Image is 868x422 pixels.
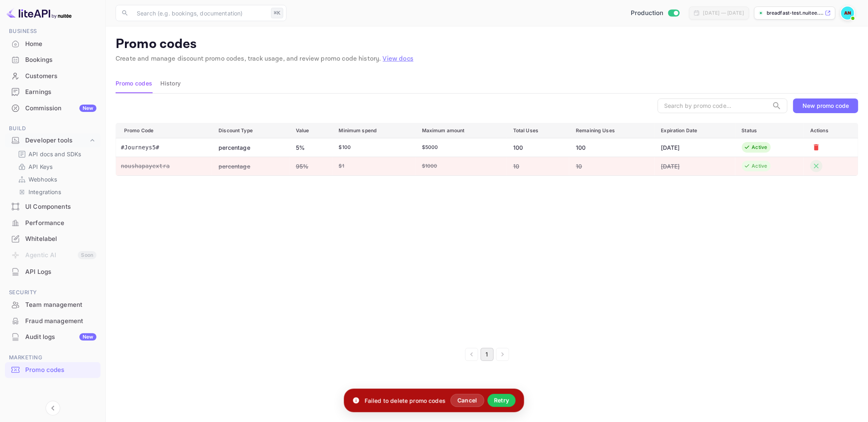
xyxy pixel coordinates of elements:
[25,72,96,81] div: Customers
[25,219,96,228] div: Performance
[5,329,101,345] div: Audit logsNew
[79,105,96,112] div: New
[116,54,858,64] p: Create and manage discount promo codes, track usage, and review promo code history.
[804,123,858,138] th: Actions
[339,144,409,151] div: $ 100
[5,36,101,51] a: Home
[422,144,500,151] div: $ 5000
[5,215,101,230] a: Performance
[28,188,61,196] p: Integrations
[5,313,101,328] a: Fraud management
[703,9,744,17] div: [DATE] — [DATE]
[5,27,101,36] span: Business
[5,288,101,297] span: Security
[116,138,212,157] td: #Journeys5#
[5,101,101,116] div: CommissionNew
[212,157,289,175] td: percentage
[5,84,101,99] a: Earnings
[365,396,446,405] p: Failed to delete promo codes
[18,188,94,196] a: Integrations
[802,102,849,109] div: New promo code
[25,300,96,310] div: Team management
[79,333,96,341] div: New
[5,101,101,116] a: CommissionNew
[25,234,96,244] div: Whitelabel
[5,36,101,52] div: Home
[7,7,72,20] img: LiteAPI logo
[5,297,101,313] div: Team management
[569,123,654,138] th: Remaining Uses
[25,365,96,375] div: Promo codes
[415,123,507,138] th: Maximum amount
[5,353,101,362] span: Marketing
[5,313,101,329] div: Fraud management
[655,123,735,138] th: Expiration Date
[450,394,484,407] button: Cancel
[116,157,212,175] td: noushapayextra
[627,9,682,18] div: Switch to Sandbox mode
[15,173,97,185] div: Webhooks
[15,186,97,198] div: Integrations
[28,162,52,171] p: API Keys
[25,55,96,65] div: Bookings
[5,329,101,344] a: Audit logsNew
[25,317,96,326] div: Fraud management
[5,199,101,214] a: UI Components
[289,157,332,175] td: 95%
[793,98,858,113] button: New promo code
[5,52,101,68] div: Bookings
[569,138,654,157] td: 100
[332,123,415,138] th: Minimum spend
[212,123,289,138] th: Discount Type
[5,231,101,246] a: Whitelabel
[5,231,101,247] div: Whitelabel
[767,9,823,17] p: breadfast-test.nuitee....
[655,157,735,175] td: [DATE]
[810,160,822,172] button: Remove from deletion list
[507,138,569,157] td: 100
[655,138,735,157] td: [DATE]
[289,138,332,157] td: 5%
[5,124,101,133] span: Build
[25,87,96,97] div: Earnings
[752,144,767,151] div: Active
[271,8,283,18] div: ⌘K
[507,157,569,175] td: 10
[5,264,101,279] a: API Logs
[383,55,413,63] a: View docs
[25,332,96,342] div: Audit logs
[752,162,767,170] div: Active
[422,162,500,170] div: $ 1000
[488,394,516,407] button: Retry
[5,52,101,67] a: Bookings
[116,123,212,138] th: Promo Code
[28,175,57,184] p: Webhooks
[507,123,569,138] th: Total Uses
[25,39,96,49] div: Home
[631,9,664,18] span: Production
[132,5,268,21] input: Search (e.g. bookings, documentation)
[5,68,101,83] a: Customers
[5,297,101,312] a: Team management
[25,202,96,212] div: UI Components
[116,74,152,93] button: Promo codes
[212,138,289,157] td: percentage
[25,104,96,113] div: Commission
[18,162,94,171] a: API Keys
[46,401,60,415] button: Collapse navigation
[5,215,101,231] div: Performance
[5,199,101,215] div: UI Components
[481,348,494,361] button: page 1
[289,123,332,138] th: Value
[339,162,409,170] div: $ 1
[735,123,804,138] th: Status
[28,150,81,158] p: API docs and SDKs
[5,264,101,280] div: API Logs
[5,362,101,378] div: Promo codes
[116,348,858,361] nav: pagination navigation
[658,98,769,113] input: Search by promo code...
[841,7,854,20] img: Abdelrahman Nasef
[15,148,97,160] div: API docs and SDKs
[5,362,101,377] a: Promo codes
[569,157,654,175] td: 10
